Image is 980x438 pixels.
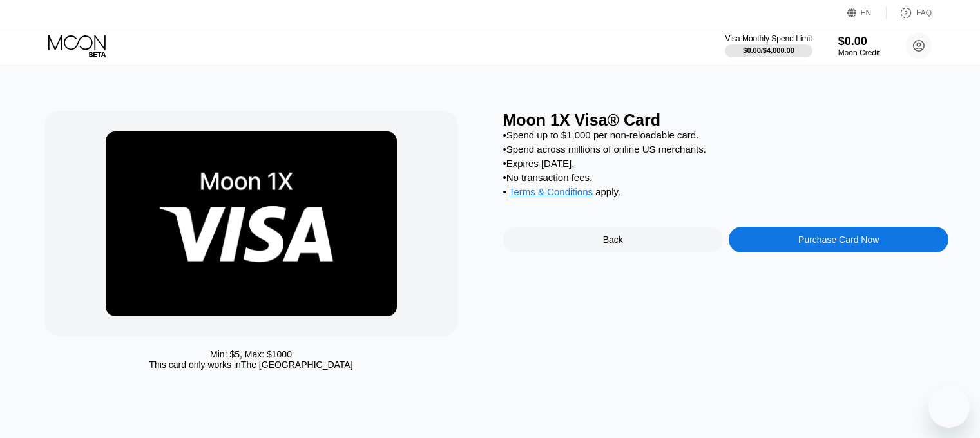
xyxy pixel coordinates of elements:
[928,386,970,428] iframe: Button to launch messaging window
[725,34,812,57] div: Visa Monthly Spend Limit$0.00/$4,000.00
[725,34,812,43] div: Visa Monthly Spend Limit
[509,186,593,197] span: Terms & Conditions
[916,8,932,17] div: FAQ
[838,48,880,57] div: Moon Credit
[603,234,623,245] div: Back
[847,6,887,19] div: EN
[887,6,932,19] div: FAQ
[503,144,949,155] div: • Spend across millions of online US merchants.
[149,359,352,370] div: This card only works in The [GEOGRAPHIC_DATA]
[503,172,949,183] div: • No transaction fees.
[729,227,948,252] div: Purchase Card Now
[503,227,723,252] div: Back
[503,129,949,140] div: • Spend up to $1,000 per non-reloadable card.
[503,158,949,169] div: • Expires [DATE].
[509,186,593,200] div: Terms & Conditions
[503,111,949,129] div: Moon 1X Visa® Card
[861,8,872,17] div: EN
[503,186,949,200] div: • apply .
[838,35,880,57] div: $0.00Moon Credit
[210,349,292,359] div: Min: $ 5 , Max: $ 1000
[743,46,794,54] div: $0.00 / $4,000.00
[798,234,879,245] div: Purchase Card Now
[838,35,880,48] div: $0.00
